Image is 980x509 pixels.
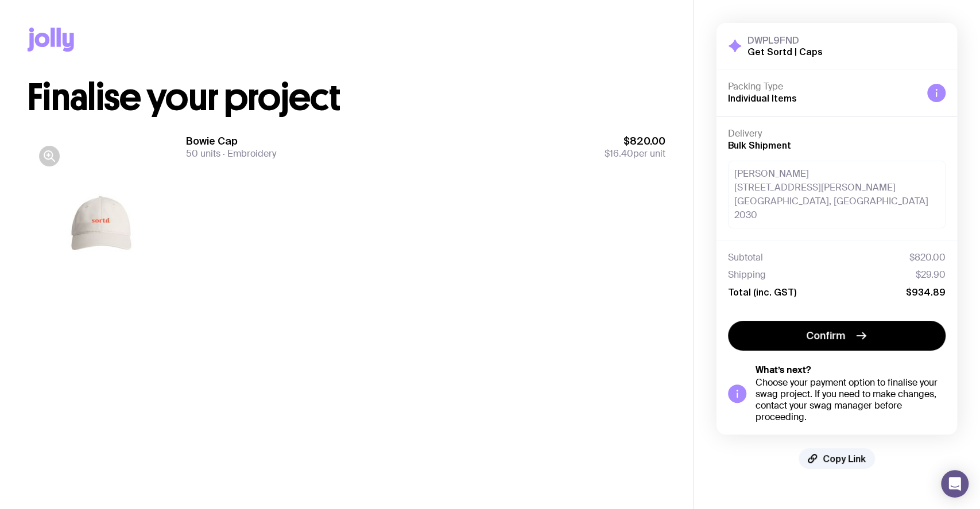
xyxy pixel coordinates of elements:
span: Total (inc. GST) [728,286,796,298]
div: [PERSON_NAME] [STREET_ADDRESS][PERSON_NAME] [GEOGRAPHIC_DATA], [GEOGRAPHIC_DATA] 2030 [728,161,946,228]
span: 50 units [186,147,220,160]
div: Choose your payment option to finalise your swag project. If you need to make changes, contact yo... [756,377,946,423]
h3: DWPL9FND [747,34,823,46]
span: $820.00 [605,134,665,148]
span: Subtotal [728,252,763,263]
span: Individual Items [728,93,797,103]
span: $29.90 [916,269,946,281]
span: $820.00 [909,252,946,263]
button: Confirm [728,321,946,351]
span: Confirm [806,329,845,343]
span: Bulk Shipment [728,140,791,150]
span: $16.40 [605,147,633,160]
div: Open Intercom Messenger [941,470,969,498]
span: Copy Link [823,453,866,464]
h1: Finalise your project [28,79,665,116]
h4: Delivery [728,128,946,139]
button: Copy Link [799,448,875,469]
h2: Get Sortd | Caps [747,46,823,57]
h4: Packing Type [728,81,918,92]
span: per unit [605,148,665,160]
h5: What’s next? [756,364,946,376]
span: $934.89 [906,286,946,298]
span: Embroidery [220,147,276,160]
span: Shipping [728,269,766,281]
h3: Bowie Cap [186,134,276,148]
